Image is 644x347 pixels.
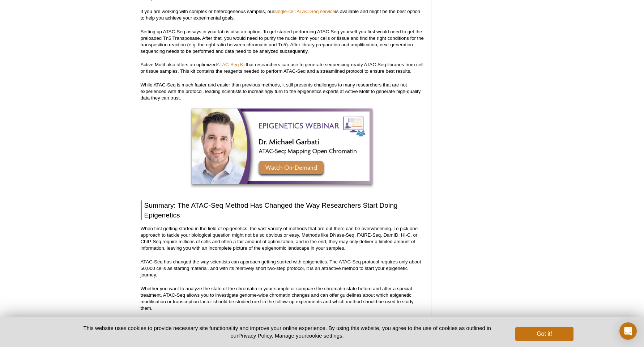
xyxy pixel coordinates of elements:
p: If you are working with complex or heterogeneous samples, our is available and might be the best ... [141,8,424,21]
a: single-cell ATAC-Seq service [274,9,335,14]
p: ATAC-Seq has changed the way scientists can approach getting started with epigenetics. The ATAC-S... [141,259,424,278]
p: This website uses cookies to provide necessary site functionality and improve your online experie... [71,324,504,339]
a: ATAC-Seq Kit [217,62,246,67]
h2: Summary: The ATAC-Seq Method Has Changed the Way Researchers Start Doing Epigenetics [141,200,424,220]
div: Open Intercom Messenger [619,322,637,340]
p: Whether you want to analyze the state of the chromatin in your sample or compare the chromatin st... [141,285,424,312]
button: cookie settings [306,333,342,339]
img: Free ATAC-Seq Webinar [192,109,372,184]
p: While ATAC-Seq is much faster and easier than previous methods, it still presents challenges to m... [141,82,424,101]
p: When first getting started in the field of epigenetics, the vast variety of methods that are out ... [141,225,424,251]
a: Privacy Policy [238,333,272,339]
p: Active Motif also offers an optimized that researchers can use to generate sequencing-ready ATAC-... [141,62,424,75]
p: Setting up ATAC-Seq assays in your lab is also an option. To get started performing ATAC-Seq your... [141,29,424,55]
button: Got it! [515,327,573,341]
